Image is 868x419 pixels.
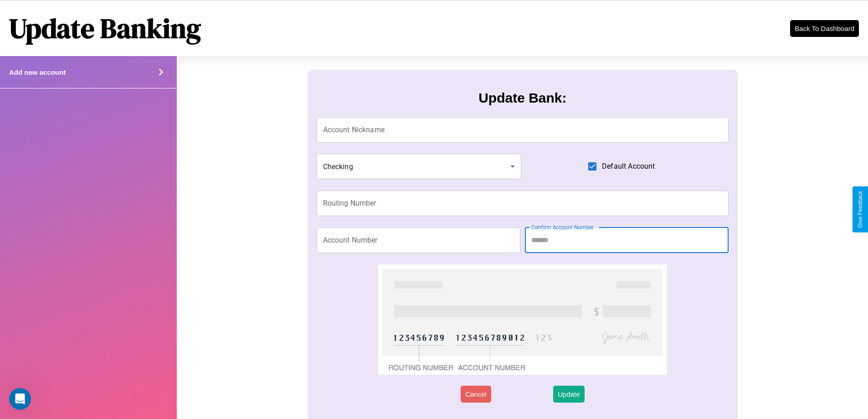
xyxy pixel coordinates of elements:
[531,223,594,231] label: Confirm Account Number
[790,20,859,37] button: Back To Dashboard
[317,154,522,179] div: Checking
[9,10,201,47] h1: Update Banking
[461,386,491,403] button: Cancel
[9,68,66,76] h4: Add new account
[378,264,667,375] img: check
[602,161,655,172] span: Default Account
[9,388,31,410] iframe: Intercom live chat
[857,191,863,228] div: Give Feedback
[553,386,584,403] button: Update
[478,90,566,106] h3: Update Bank:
